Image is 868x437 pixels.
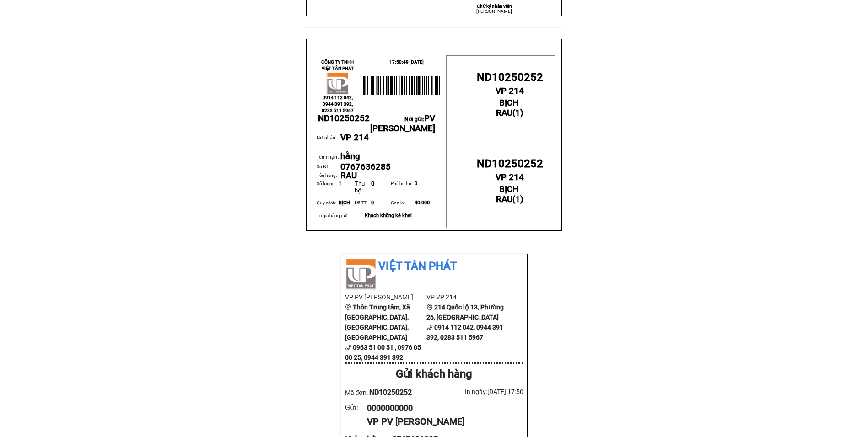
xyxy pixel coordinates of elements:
td: Trị giá hàng gửi: [317,213,365,219]
span: RAU [496,194,512,204]
b: Thôn Trung tâm, Xã [GEOGRAPHIC_DATA], [GEOGRAPHIC_DATA], [GEOGRAPHIC_DATA] [345,304,410,341]
span: PV [PERSON_NAME] [370,113,435,133]
span: 0 [371,200,374,206]
span: 1 [515,108,520,118]
span: phone [345,344,351,351]
span: Tên nhận [317,154,337,160]
span: [PERSON_NAME] [476,9,512,14]
td: Phí thu hộ: [391,181,415,200]
span: BỊCH [499,98,518,108]
td: Số lượng: [317,181,339,200]
span: 40.000 [415,200,430,206]
td: Nơi nhận: [317,134,340,151]
td: Quy cách: [317,200,339,213]
span: environment [345,304,351,310]
strong: ( ) [496,184,523,204]
span: 17:50:49 [DATE] [389,59,424,64]
span: ND10250252 [477,157,543,170]
li: VP PV [PERSON_NAME] [345,292,427,302]
div: VP PV [PERSON_NAME] [367,415,516,429]
span: BỊCH [499,184,518,194]
span: environment [426,304,433,310]
span: BỊCH [339,200,350,206]
span: 0767636285 [340,162,391,172]
b: 0914 112 042, 0944 391 392, 0283 511 5967 [426,324,503,341]
div: Gửi : [345,402,367,413]
span: Nơi gửi: [370,116,435,133]
td: Số ĐT: [317,162,340,172]
span: ND10250252 [318,113,370,123]
td: Đã TT: [355,200,371,213]
img: logo.jpg [345,258,377,290]
div: Gửi khách hàng [345,366,523,383]
span: hằng [340,151,360,161]
strong: CÔNG TY TNHH VIỆT TÂN PHÁT [321,59,354,71]
span: 1 [515,194,520,204]
span: RAU [340,171,357,181]
span: 1 [339,181,341,187]
li: VP VP 214 [426,292,508,302]
span: Khách không kê khai [365,213,412,218]
span: ND10250252 [477,71,543,84]
span: 0 [371,180,375,187]
strong: Chữ ký nhân viên [477,4,512,9]
span: VP 214 [496,172,524,182]
strong: ( ) [496,98,523,118]
span: Thu hộ: [355,180,365,194]
span: 0914 112 042, 0944 391 392, 0283 511 5967 [322,95,354,113]
img: logo [326,72,349,95]
b: 214 Quốc lộ 13, Phường 26, [GEOGRAPHIC_DATA] [426,304,504,321]
td: Tên hàng: [317,172,340,180]
span: VP 214 [496,86,524,96]
span: 0 [415,181,417,187]
span: VP 214 [340,133,369,143]
span: : [317,152,339,160]
span: ND10250252 [369,388,412,397]
b: 0963 51 00 51 , 0976 05 00 25, 0944 391 392 [345,344,421,361]
li: Việt Tân Phát [345,258,523,275]
span: phone [426,324,433,330]
div: 0000000000 [367,402,516,415]
div: Mã đơn: [345,387,434,398]
span: RAU [496,108,512,118]
div: In ngày: [DATE] 17:50 [434,387,523,397]
td: Còn lại: [391,200,415,213]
